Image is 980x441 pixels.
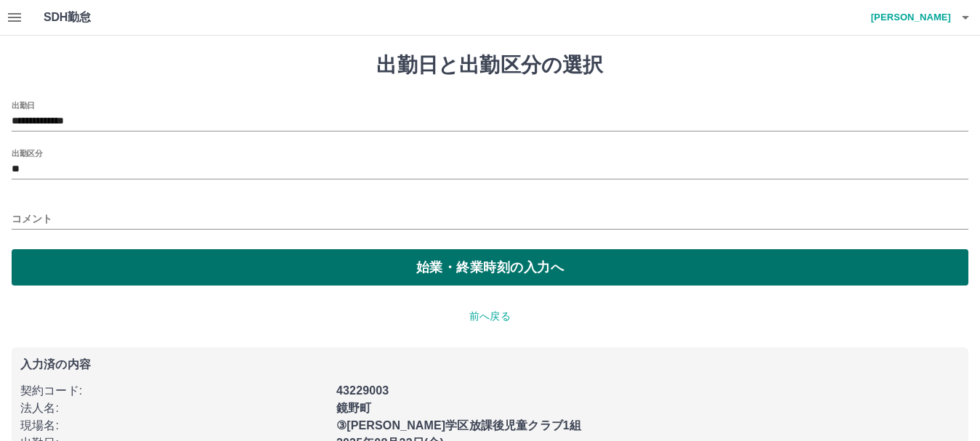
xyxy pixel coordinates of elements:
button: 始業・終業時刻の入力へ [12,249,968,286]
label: 出勤日 [12,100,35,110]
label: 出勤区分 [12,147,42,158]
p: 入力済の内容 [20,359,960,371]
b: 43229003 [336,384,389,397]
p: 契約コード : [20,382,328,400]
h1: 出勤日と出勤区分の選択 [12,53,968,78]
p: 法人名 : [20,400,328,417]
p: 前へ戻る [12,309,968,324]
p: 現場名 : [20,417,328,434]
b: ③[PERSON_NAME]学区放課後児童クラブ1組 [336,419,581,432]
b: 鏡野町 [336,402,371,414]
